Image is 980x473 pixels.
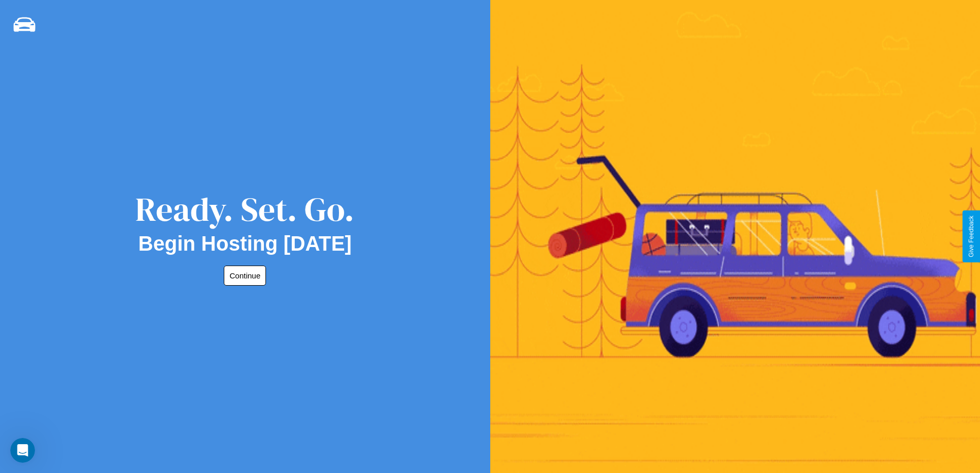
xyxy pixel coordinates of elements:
iframe: Intercom live chat [10,438,35,463]
div: Ready. Set. Go. [135,186,354,232]
h2: Begin Hosting [DATE] [138,232,352,255]
div: Give Feedback [968,216,975,257]
button: Continue [224,266,266,286]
